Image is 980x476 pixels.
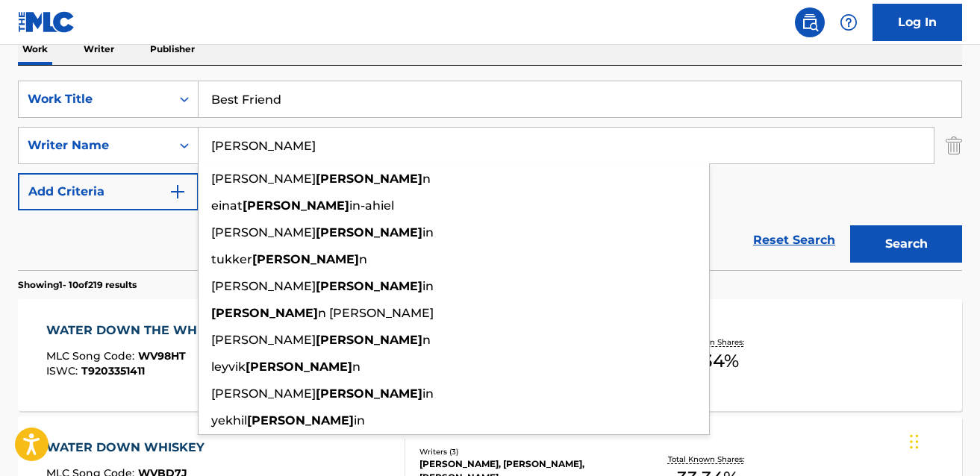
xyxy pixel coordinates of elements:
span: leyvik [211,360,246,374]
img: help [840,13,858,31]
strong: [PERSON_NAME] [211,306,318,320]
strong: [PERSON_NAME] [243,198,349,213]
form: Search Form [18,81,962,270]
span: MLC Song Code : [46,349,138,363]
span: T9203351411 [81,364,145,378]
button: Search [850,225,962,263]
strong: [PERSON_NAME] [252,252,359,266]
div: WATER DOWN WHISKEY [46,439,212,457]
strong: [PERSON_NAME] [246,360,352,374]
strong: [PERSON_NAME] [316,386,422,401]
span: n [422,172,431,186]
span: in-ahiel [349,198,394,213]
div: Drag [910,419,919,464]
p: Writer [79,34,119,65]
span: in [354,413,365,428]
span: n [PERSON_NAME] [318,306,434,320]
span: yekhil [211,413,247,428]
span: n [359,252,367,266]
img: Delete Criterion [946,127,962,164]
span: [PERSON_NAME] [211,172,316,186]
span: in [422,386,434,401]
span: n [422,333,431,347]
div: WATER DOWN THE WHISKEY [46,322,241,339]
div: Writers ( 3 ) [419,446,629,457]
span: [PERSON_NAME] [211,386,316,401]
a: Reset Search [746,224,843,257]
img: MLC Logo [18,11,75,33]
strong: [PERSON_NAME] [247,413,354,428]
p: Showing 1 - 10 of 219 results [18,278,137,292]
span: ISWC : [46,364,81,378]
img: search [801,13,819,31]
span: in [422,225,434,239]
a: WATER DOWN THE WHISKEYMLC Song Code:WV98HTISWC:T9203351411Writers (4)[PERSON_NAME], [PERSON_NAME]... [18,299,962,411]
strong: [PERSON_NAME] [316,172,422,186]
span: WV98HT [138,349,186,363]
strong: [PERSON_NAME] [316,279,422,293]
img: 9d2ae6d4665cec9f34b9.svg [169,183,187,201]
a: Log In [873,4,962,41]
span: [PERSON_NAME] [211,279,316,293]
p: Work [18,34,52,65]
div: Writer Name [28,137,162,154]
span: [PERSON_NAME] [211,333,316,347]
span: [PERSON_NAME] [211,225,316,239]
div: Work Title [28,90,162,108]
strong: [PERSON_NAME] [316,333,422,347]
button: Add Criteria [18,173,199,210]
span: einat [211,198,243,213]
iframe: Chat Widget [905,404,980,476]
strong: [PERSON_NAME] [316,225,422,239]
a: Public Search [795,7,825,37]
span: in [422,279,434,293]
span: tukker [211,252,252,266]
div: Help [834,7,864,37]
span: n [352,360,361,374]
p: Publisher [146,34,199,65]
p: Total Known Shares: [668,454,748,465]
